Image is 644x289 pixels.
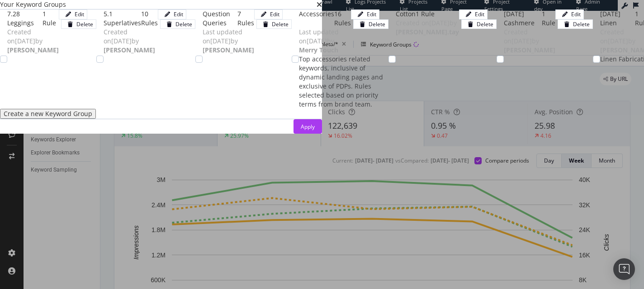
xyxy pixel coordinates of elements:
div: Delete [272,20,289,28]
button: Delete [256,19,292,29]
div: Top accessories related keywords, inclusive of dynamic landing pages and exclusive of PDPs. Rules... [299,55,388,109]
div: Cotton [396,9,416,19]
div: Delete [175,20,192,28]
div: 16 Rules [334,9,351,28]
div: Open Intercom Messenger [613,258,635,280]
div: [DATE] Cashmere [504,9,542,28]
button: Edit [254,9,283,19]
b: [PERSON_NAME] [504,46,555,54]
div: 7.28 Leggings [7,9,43,28]
button: Edit [555,9,584,19]
div: Edit [174,10,183,18]
div: Accessories [299,9,334,28]
div: Apply [301,123,315,131]
div: 5.1 Superlatives [104,9,141,28]
div: 7 Rules [237,9,254,28]
button: Delete [353,19,388,29]
div: Create a new Keyword Group [4,110,92,117]
div: Edit [571,10,581,18]
button: Delete [61,19,96,29]
span: Last updated on [DATE] by [203,28,254,54]
button: Edit [158,9,186,19]
div: Edit [475,10,484,18]
button: Edit [59,9,87,19]
button: Delete [558,19,593,29]
div: [DATE] Linen [600,9,635,28]
span: Created on [DATE] by [396,19,459,36]
div: Delete [477,20,493,28]
div: Delete [76,20,93,28]
b: [PERSON_NAME].tay [396,28,459,36]
div: 10 Rules [141,9,158,28]
div: Edit [270,10,279,18]
b: Merry Touch [299,46,338,54]
button: Delete [461,19,497,29]
div: 1 Rule [542,9,555,28]
span: Created on [DATE] by [504,28,555,54]
div: 1 Rule [416,9,435,19]
span: Created on [DATE] by [104,28,155,54]
div: Delete [573,20,590,28]
span: Last updated on [DATE] by [299,28,339,54]
div: Delete [369,20,385,28]
div: Question Queries [203,9,237,28]
div: Edit [75,10,84,18]
div: Edit [367,10,376,18]
div: 1 Rule [43,9,59,28]
button: Delete [160,19,195,29]
button: Edit [459,9,488,19]
b: [PERSON_NAME] [104,46,155,54]
button: Apply [294,119,322,134]
b: [PERSON_NAME] [203,46,254,54]
b: [PERSON_NAME] [7,46,59,54]
button: Edit [351,9,379,19]
span: Created on [DATE] by [7,28,59,54]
